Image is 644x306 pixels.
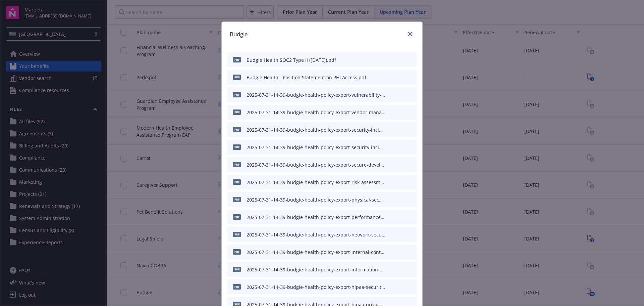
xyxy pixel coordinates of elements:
div: 2025-07-31-14-39-budgie-health-policy-export-internal-control-policy.pdf [247,249,385,256]
button: preview file [408,126,414,133]
button: download file [397,249,403,256]
span: pdf [233,284,241,289]
div: 2025-07-31-14-39-budgie-health-policy-export-security-incident-response-plan---hipaa-addendum.pdf [247,126,385,133]
button: download file [397,266,403,273]
button: download file [397,91,403,98]
button: preview file [408,214,414,221]
span: pdf [233,267,241,272]
button: preview file [408,266,414,273]
div: 2025-07-31-14-39-budgie-health-policy-export-security-incident-response-plan.pdf [247,144,385,151]
div: Budgie Health SOC2 Type II ([DATE]).pdf [247,56,336,63]
span: pdf [233,144,241,149]
button: download file [397,214,403,221]
h1: Budgie [230,30,248,39]
button: preview file [408,74,414,81]
span: pdf [233,162,241,167]
span: pdf [233,197,241,202]
div: 2025-07-31-14-39-budgie-health-policy-export-secure-development-policy.pdf [247,161,385,168]
button: preview file [408,231,414,238]
button: download file [397,144,403,151]
button: download file [397,56,403,63]
button: preview file [408,144,414,151]
div: 2025-07-31-14-39-budgie-health-policy-export-performance-review-policy.pdf [247,214,385,221]
span: pdf [233,75,241,80]
div: 2025-07-31-14-39-budgie-health-policy-export-information-security-policy.pdf [247,266,385,273]
button: preview file [408,196,414,203]
button: download file [397,231,403,238]
div: 2025-07-31-14-39-budgie-health-policy-export-hipaa-security-policy-and-procedures-manual.pdf [247,283,385,291]
button: preview file [408,56,414,63]
button: download file [397,179,403,186]
div: 2025-07-31-14-39-budgie-health-policy-export-physical-security-policy.pdf [247,196,385,203]
div: 2025-07-31-14-39-budgie-health-policy-export-risk-assessment-and-treatment-policy.pdf [247,179,385,186]
button: download file [397,109,403,116]
span: pdf [233,57,241,62]
button: download file [397,196,403,203]
button: download file [397,283,403,291]
button: preview file [408,161,414,168]
button: preview file [408,109,414,116]
a: close [406,30,414,38]
button: preview file [408,249,414,256]
button: preview file [408,179,414,186]
span: pdf [233,214,241,219]
span: pdf [233,179,241,184]
div: 2025-07-31-14-39-budgie-health-policy-export-vulnerability-and-patch-management-policy.pdf [247,91,385,98]
button: download file [397,161,403,168]
button: preview file [408,283,414,291]
div: Budgie Health - Position Statement on PHI Access.pdf [247,74,366,81]
span: pdf [233,127,241,132]
button: download file [397,74,403,81]
span: pdf [233,110,241,115]
span: pdf [233,232,241,237]
span: pdf [233,92,241,97]
div: 2025-07-31-14-39-budgie-health-policy-export-vendor-management-policy.pdf [247,109,385,116]
button: preview file [408,91,414,98]
div: 2025-07-31-14-39-budgie-health-policy-export-network-security-policy.pdf [247,231,385,238]
button: download file [397,126,403,133]
span: pdf [233,249,241,254]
